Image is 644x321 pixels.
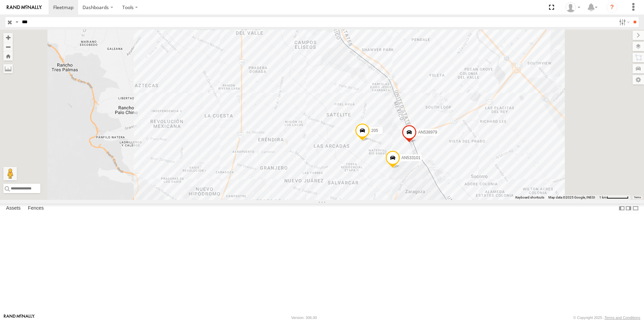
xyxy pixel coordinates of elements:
label: Map Settings [633,75,644,84]
label: Fences [25,204,47,213]
button: Map Scale: 1 km per 61 pixels [597,195,631,200]
span: 1 km [599,195,607,199]
label: Search Query [14,17,20,27]
a: Terms (opens in new tab) [634,196,641,199]
label: Assets [3,204,24,213]
div: © Copyright 2025 - [573,316,640,320]
a: Visit our Website [4,314,35,321]
i: ? [607,2,617,13]
button: Zoom Home [3,51,13,61]
span: AN533101 [401,155,421,160]
label: Measure [3,64,13,73]
label: Dock Summary Table to the Left [618,204,625,213]
div: Version: 306.00 [291,316,317,320]
button: Zoom out [3,42,13,51]
span: AN538979 [418,130,437,135]
img: rand-logo.svg [7,5,42,10]
span: 205 [371,128,378,133]
button: Keyboard shortcuts [515,195,544,200]
button: Zoom in [3,33,13,42]
label: Dock Summary Table to the Right [625,204,632,213]
div: Omar Miranda [563,2,583,12]
button: Drag Pegman onto the map to open Street View [3,167,17,180]
a: Terms and Conditions [605,316,640,320]
label: Hide Summary Table [632,204,639,213]
label: Search Filter Options [616,17,631,27]
span: Map data ©2025 Google, INEGI [548,195,595,199]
